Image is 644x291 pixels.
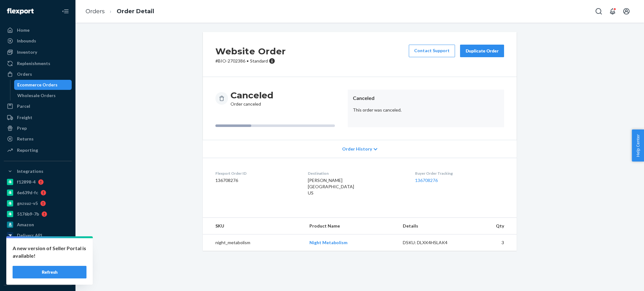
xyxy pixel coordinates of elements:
div: Deliverr API [17,232,42,239]
th: Details [398,218,467,234]
div: f12898-4 [17,179,36,185]
dt: Flexport Order ID [215,171,298,176]
h3: Canceled [230,90,273,101]
th: Product Name [304,218,397,234]
a: Freight [4,113,72,123]
a: Orders [4,69,72,79]
td: 3 [467,234,517,251]
dt: Destination [308,171,405,176]
a: colon-broom [4,262,72,272]
div: Replenishments [17,60,50,67]
a: Orders [86,8,105,15]
a: Inbounds [4,36,72,46]
a: Wholesale Orders [14,91,72,101]
a: Ecommerce Orders [14,80,72,90]
th: Qty [467,218,517,234]
button: Integrations [4,166,72,176]
div: Returns [17,136,34,142]
div: Orders [17,71,32,77]
button: Close Navigation [59,5,72,18]
div: gnzsuz-v5 [17,200,38,206]
button: Refresh [13,266,86,278]
a: Add Integration [4,275,72,283]
a: Inventory [4,47,72,57]
p: This order was canceled. [353,107,499,113]
div: Reporting [17,147,38,153]
a: Prep [4,123,72,133]
a: gnzsuz-v5 [4,198,72,208]
div: Inbounds [17,38,36,44]
div: Amazon [17,222,34,228]
img: Flexport logo [7,8,34,14]
a: Amazon [4,220,72,230]
span: [PERSON_NAME] [GEOGRAPHIC_DATA] US [308,178,354,195]
button: Help Center [632,129,644,162]
div: 5176b9-7b [17,211,39,217]
a: Home [4,25,72,35]
dd: 136708276 [215,177,298,184]
a: 5176b9-7b [4,209,72,219]
div: 6e639d-fc [17,189,38,196]
header: Canceled [353,95,499,102]
div: Integrations [17,168,43,174]
a: Deliverr API [4,230,72,240]
a: pulsetto [4,241,72,251]
div: DSKU: DLXK4HSLAK4 [403,239,462,246]
a: Contact Support [409,45,455,57]
a: Reporting [4,145,72,155]
p: # BIO-2702386 [215,58,286,64]
div: Order canceled [230,90,273,107]
a: Parcel [4,101,72,111]
a: a76299-82 [4,252,72,262]
th: SKU [203,218,304,234]
span: • [247,58,249,63]
p: A new version of Seller Portal is available! [13,244,86,260]
span: Order History [342,146,372,152]
a: 136708276 [415,178,438,183]
div: Inventory [17,49,37,55]
button: Duplicate Order [460,45,504,57]
div: Prep [17,125,27,131]
a: Order Detail [117,8,154,15]
a: f12898-4 [4,177,72,187]
button: Open account menu [620,5,633,18]
button: Open Search Box [592,5,605,18]
div: Duplicate Order [465,48,499,54]
dt: Buyer Order Tracking [415,171,504,176]
a: 6e639d-fc [4,188,72,198]
div: Freight [17,114,32,121]
td: night_metabolism [203,234,304,251]
button: Open notifications [606,5,619,18]
a: Returns [4,134,72,144]
span: Standard [250,58,268,63]
a: Replenishments [4,58,72,69]
div: Ecommerce Orders [17,82,58,88]
ol: breadcrumbs [80,2,159,21]
div: Wholesale Orders [17,92,56,99]
div: Parcel [17,103,30,109]
div: Home [17,27,30,33]
a: Night Metabolism [309,240,347,245]
h2: Website Order [215,45,286,58]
